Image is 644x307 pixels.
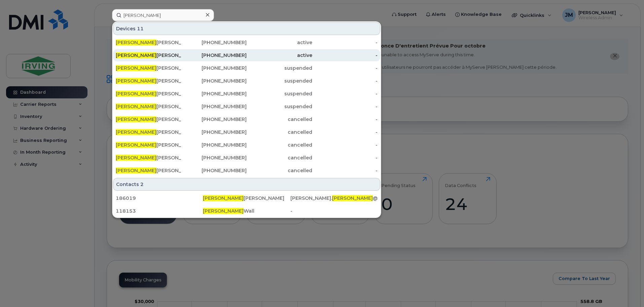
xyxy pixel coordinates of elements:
div: 186019 [116,195,203,202]
div: - [312,78,378,84]
div: Devices [113,22,380,35]
a: [PERSON_NAME][PERSON_NAME][PHONE_NUMBER]cancelled- [113,113,380,125]
span: [PERSON_NAME] [116,39,156,45]
div: cancelled [247,154,312,161]
div: - [312,129,378,135]
div: suspended [247,78,312,84]
span: [PERSON_NAME] [203,208,244,214]
div: [PHONE_NUMBER] [181,142,247,148]
a: 186019[PERSON_NAME][PERSON_NAME][PERSON_NAME].[PERSON_NAME]@[DOMAIN_NAME] [113,192,380,204]
div: [PERSON_NAME] [116,90,181,97]
div: - [312,154,378,161]
div: - [312,103,378,110]
div: [PHONE_NUMBER] [181,129,247,135]
div: [PHONE_NUMBER] [181,78,247,84]
a: [PERSON_NAME][PERSON_NAME][PHONE_NUMBER]active- [113,49,380,61]
div: - [312,39,378,46]
span: 2 [140,181,144,188]
div: suspended [247,65,312,71]
div: - [312,142,378,148]
div: [PERSON_NAME] [116,39,181,46]
div: [PHONE_NUMBER] [181,90,247,97]
span: [PERSON_NAME] [332,195,373,201]
div: Wall [203,208,290,214]
div: [PERSON_NAME] [116,129,181,135]
div: [PERSON_NAME] [116,52,181,59]
div: [PERSON_NAME] [116,78,181,84]
a: [PERSON_NAME][PERSON_NAME][PHONE_NUMBER]suspended- [113,100,380,113]
div: suspended [247,103,312,110]
span: [PERSON_NAME] [116,78,156,84]
div: cancelled [247,167,312,174]
a: [PERSON_NAME][PERSON_NAME][PHONE_NUMBER]cancelled- [113,139,380,151]
div: Contacts [113,178,380,191]
a: [PERSON_NAME][PERSON_NAME][PHONE_NUMBER]suspended- [113,62,380,74]
div: suspended [247,90,312,97]
div: [PHONE_NUMBER] [181,39,247,46]
span: [PERSON_NAME] [116,116,156,122]
a: [PERSON_NAME][PERSON_NAME][PHONE_NUMBER]cancelled- [113,152,380,164]
div: [PERSON_NAME] [203,195,290,202]
div: - [312,52,378,59]
div: - [312,167,378,174]
div: [PERSON_NAME] [116,65,181,71]
div: [PERSON_NAME] [116,116,181,123]
span: [PERSON_NAME] [116,129,156,135]
div: cancelled [247,142,312,148]
div: [PERSON_NAME]. @[DOMAIN_NAME] [290,195,378,202]
span: [PERSON_NAME] [116,155,156,161]
div: active [247,39,312,46]
a: 118153[PERSON_NAME]Wall- [113,205,380,217]
div: [PHONE_NUMBER] [181,154,247,161]
div: [PHONE_NUMBER] [181,65,247,71]
div: [PHONE_NUMBER] [181,52,247,59]
div: [PERSON_NAME] [116,154,181,161]
a: [PERSON_NAME][PERSON_NAME][PHONE_NUMBER]suspended- [113,75,380,87]
div: [PERSON_NAME] [116,167,181,174]
div: active [247,52,312,59]
a: [PERSON_NAME][PERSON_NAME][PHONE_NUMBER]suspended- [113,88,380,100]
span: [PERSON_NAME] [203,195,244,201]
div: cancelled [247,129,312,135]
span: [PERSON_NAME] [116,142,156,148]
div: - [312,90,378,97]
div: [PERSON_NAME] [116,103,181,110]
a: [PERSON_NAME][PERSON_NAME][PHONE_NUMBER]cancelled- [113,164,380,177]
div: [PHONE_NUMBER] [181,167,247,174]
div: [PHONE_NUMBER] [181,103,247,110]
span: [PERSON_NAME] [116,52,156,58]
a: [PERSON_NAME][PERSON_NAME][PHONE_NUMBER]active- [113,36,380,49]
div: cancelled [247,116,312,123]
span: [PERSON_NAME] [116,103,156,110]
span: [PERSON_NAME] [116,65,156,71]
div: - [290,208,378,214]
div: - [312,116,378,123]
div: [PERSON_NAME] [116,142,181,148]
span: [PERSON_NAME] [116,91,156,97]
span: [PERSON_NAME] [116,167,156,174]
div: [PHONE_NUMBER] [181,116,247,123]
span: 11 [137,25,144,32]
div: 118153 [116,208,203,214]
div: - [312,65,378,71]
a: [PERSON_NAME][PERSON_NAME][PHONE_NUMBER]cancelled- [113,126,380,138]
